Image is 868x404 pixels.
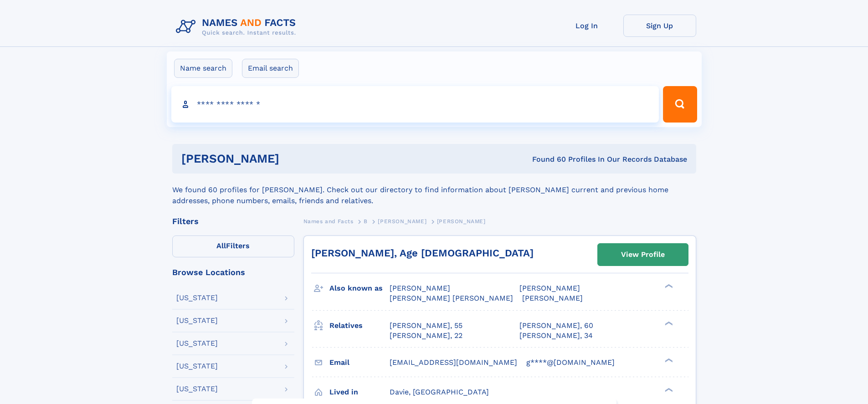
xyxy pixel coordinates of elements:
[390,284,450,292] span: [PERSON_NAME]
[181,153,406,164] h1: [PERSON_NAME]
[390,388,489,396] span: Davie, [GEOGRAPHIC_DATA]
[519,284,580,292] span: [PERSON_NAME]
[172,235,294,257] label: Filters
[303,215,354,227] a: Names and Facts
[663,357,673,363] div: ❯
[390,358,517,367] span: [EMAIL_ADDRESS][DOMAIN_NAME]
[550,15,623,37] a: Log In
[172,174,696,206] div: We found 60 profiles for [PERSON_NAME]. Check out our directory to find information about [PERSON...
[171,86,659,123] input: search input
[311,247,534,259] a: [PERSON_NAME], Age [DEMOGRAPHIC_DATA]
[329,281,390,296] h3: Also known as
[519,331,593,341] a: [PERSON_NAME], 34
[176,317,218,324] div: [US_STATE]
[406,154,687,164] div: Found 60 Profiles In Our Records Database
[663,320,673,326] div: ❯
[329,318,390,333] h3: Relatives
[623,15,696,37] a: Sign Up
[216,241,226,250] span: All
[364,215,368,227] a: B
[174,59,232,78] label: Name search
[176,294,218,302] div: [US_STATE]
[329,384,390,400] h3: Lived in
[176,340,218,347] div: [US_STATE]
[364,218,368,225] span: B
[329,355,390,370] h3: Email
[172,15,303,39] img: Logo Names and Facts
[390,331,462,341] a: [PERSON_NAME], 22
[519,321,593,331] a: [PERSON_NAME], 60
[598,244,688,266] a: View Profile
[172,217,294,225] div: Filters
[172,268,294,276] div: Browse Locations
[437,218,486,225] span: [PERSON_NAME]
[621,244,665,265] div: View Profile
[663,86,697,123] button: Search Button
[378,215,426,227] a: [PERSON_NAME]
[390,294,513,302] span: [PERSON_NAME] [PERSON_NAME]
[242,59,299,78] label: Email search
[378,218,426,225] span: [PERSON_NAME]
[663,283,673,289] div: ❯
[663,387,673,393] div: ❯
[390,321,462,331] a: [PERSON_NAME], 55
[176,363,218,370] div: [US_STATE]
[176,385,218,393] div: [US_STATE]
[522,294,583,302] span: [PERSON_NAME]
